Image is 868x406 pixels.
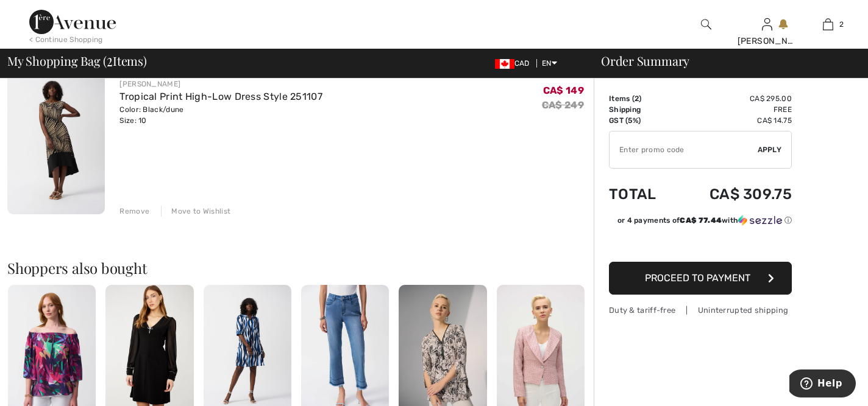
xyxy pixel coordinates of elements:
[542,99,584,111] s: CA$ 249
[798,17,858,32] a: 2
[675,93,792,104] td: CA$ 295.00
[701,17,711,32] img: search the website
[635,94,639,103] span: 2
[738,215,782,226] img: Sezzle
[758,144,782,155] span: Apply
[839,19,844,30] span: 2
[762,17,772,32] img: My Info
[161,206,230,217] div: Move to Wishlist
[119,79,322,89] div: [PERSON_NAME]
[675,115,792,126] td: CA$ 14.75
[119,104,322,126] div: Color: Black/dune Size: 10
[789,369,856,400] iframe: Opens a widget where you can find more information
[542,59,557,68] span: EN
[617,215,792,226] div: or 4 payments of with
[495,59,535,68] span: CAD
[7,261,594,275] h2: Shoppers also bought
[609,304,792,316] div: Duty & tariff-free | Uninterrupted shipping
[609,262,792,295] button: Proceed to Payment
[7,68,105,214] img: Tropical Print High-Low Dress Style 251107
[675,104,792,115] td: Free
[609,115,675,126] td: GST (5%)
[609,215,792,230] div: or 4 payments ofCA$ 77.44withSezzle Click to learn more about Sezzle
[609,104,675,115] td: Shipping
[119,91,322,102] a: Tropical Print High-Low Dress Style 251107
[543,85,584,96] span: CA$ 149
[586,55,861,67] div: Order Summary
[823,17,833,32] img: My Bag
[609,230,792,257] iframe: PayPal-paypal
[7,55,147,67] span: My Shopping Bag ( Items)
[610,131,758,168] input: Promo code
[29,34,103,45] div: < Continue Shopping
[675,173,792,215] td: CA$ 309.75
[107,52,113,68] span: 2
[119,206,149,217] div: Remove
[609,173,675,215] td: Total
[680,216,722,225] span: CA$ 77.44
[762,18,772,30] a: Sign In
[738,35,797,47] div: [PERSON_NAME]
[609,93,675,104] td: Items ( )
[495,59,514,69] img: Canadian Dollar
[645,272,750,284] span: Proceed to Payment
[29,10,116,34] img: 1ère Avenue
